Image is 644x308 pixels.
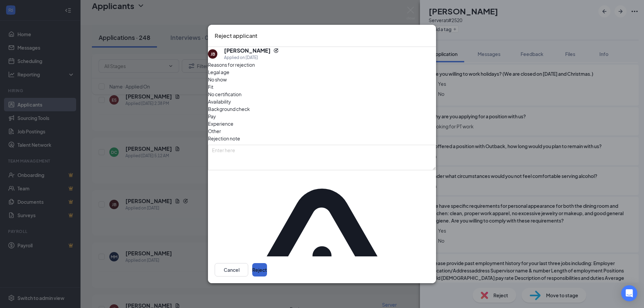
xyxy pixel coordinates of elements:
span: Rejection note [208,135,240,141]
span: Experience [208,120,233,127]
span: No certification [208,90,241,98]
h3: Reject applicant [215,32,257,40]
span: Other [208,127,221,135]
span: Availability [208,98,231,105]
span: Background check [208,105,250,113]
div: JB [211,51,215,57]
span: Legal age [208,68,229,76]
span: Fit [208,83,213,90]
span: Pay [208,113,216,120]
svg: Reapply [273,48,279,53]
button: Cancel [215,263,248,276]
span: No show [208,76,227,83]
span: Reasons for rejection [208,62,255,68]
div: Applied on [DATE] [224,54,279,61]
h5: [PERSON_NAME] [224,47,271,54]
div: Open Intercom Messenger [621,285,637,301]
button: Reject [252,263,267,276]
